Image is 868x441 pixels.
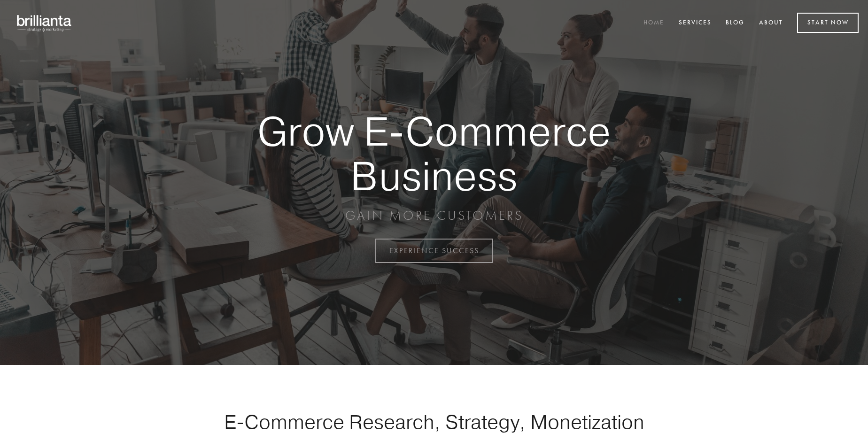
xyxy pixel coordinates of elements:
a: Start Now [797,13,859,33]
a: Blog [720,15,751,31]
strong: Grow E-Commerce Business [225,109,643,198]
a: EXPERIENCE SUCCESS [375,239,493,263]
a: Home [637,15,670,31]
img: brillianta - research, strategy, marketing [9,9,80,37]
a: Services [673,15,718,31]
h1: E-Commerce Research, Strategy, Monetization [194,410,674,433]
p: GAIN MORE CUSTOMERS [225,207,643,224]
a: About [753,15,789,31]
